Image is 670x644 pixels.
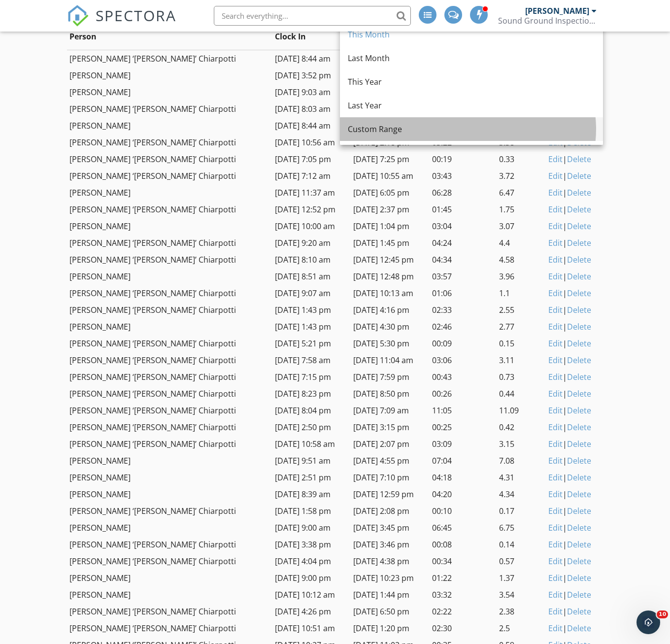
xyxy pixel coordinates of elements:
[497,553,545,570] td: 0.57
[546,318,603,335] td: |
[546,369,603,385] td: |
[548,254,563,265] a: Edit
[67,13,176,34] a: SPECTORA
[430,385,497,402] td: 00:26
[548,472,563,483] a: Edit
[497,452,545,469] td: 7.08
[567,271,591,282] a: Delete
[546,201,603,218] td: |
[351,402,429,419] td: [DATE] 7:09 am
[351,168,429,184] td: [DATE] 10:55 am
[430,419,497,436] td: 00:25
[497,285,545,302] td: 1.1
[430,553,497,570] td: 00:34
[567,422,591,433] a: Delete
[548,221,563,232] a: Edit
[272,285,351,302] td: [DATE] 9:07 am
[497,151,545,168] td: 0.33
[272,402,351,419] td: [DATE] 8:04 pm
[548,372,563,382] a: Edit
[546,268,603,285] td: |
[546,235,603,251] td: |
[272,201,351,218] td: [DATE] 12:52 pm
[351,335,429,352] td: [DATE] 5:30 pm
[430,318,497,335] td: 02:46
[272,385,351,402] td: [DATE] 8:23 pm
[67,436,272,452] td: [PERSON_NAME] ‘[PERSON_NAME]’ Chiarpotti
[96,5,176,26] span: SPECTORA
[67,369,272,385] td: [PERSON_NAME] ‘[PERSON_NAME]’ Chiarpotti
[546,302,603,318] td: |
[430,620,497,637] td: 02:30
[546,519,603,536] td: |
[67,151,272,168] td: [PERSON_NAME] ‘[PERSON_NAME]’ Chiarpotti
[351,536,429,553] td: [DATE] 3:46 pm
[430,235,497,251] td: 04:24
[430,184,497,201] td: 06:28
[548,305,563,315] a: Edit
[351,419,429,436] td: [DATE] 3:15 pm
[567,556,591,567] a: Delete
[497,352,545,369] td: 3.11
[497,385,545,402] td: 0.44
[548,606,563,617] a: Edit
[67,503,272,519] td: [PERSON_NAME] ‘[PERSON_NAME]’ Chiarpotti
[430,285,497,302] td: 01:06
[67,335,272,352] td: [PERSON_NAME] ‘[PERSON_NAME]’ Chiarpotti
[548,388,563,399] a: Edit
[497,335,545,352] td: 0.15
[567,539,591,550] a: Delete
[567,237,591,248] a: Delete
[430,570,497,586] td: 01:22
[567,455,591,466] a: Delete
[67,50,272,67] td: [PERSON_NAME] ‘[PERSON_NAME]’ Chiarpotti
[67,452,272,469] td: [PERSON_NAME]
[546,436,603,452] td: |
[272,419,351,436] td: [DATE] 2:50 pm
[272,101,351,117] td: [DATE] 8:03 am
[497,184,545,201] td: 6.47
[351,151,429,168] td: [DATE] 7:25 pm
[548,422,563,433] a: Edit
[497,503,545,519] td: 0.17
[497,201,545,218] td: 1.75
[657,610,668,618] span: 10
[351,385,429,402] td: [DATE] 8:50 pm
[67,5,89,27] img: The Best Home Inspection Software - Spectora
[548,321,563,332] a: Edit
[351,570,429,586] td: [DATE] 10:23 pm
[546,469,603,486] td: |
[351,251,429,268] td: [DATE] 12:45 pm
[272,50,351,67] td: [DATE] 8:44 am
[497,586,545,603] td: 3.54
[567,388,591,399] a: Delete
[272,536,351,553] td: [DATE] 3:38 pm
[67,201,272,218] td: [PERSON_NAME] ‘[PERSON_NAME]’ Chiarpotti
[67,101,272,117] td: [PERSON_NAME] ‘[PERSON_NAME]’ Chiarpotti
[567,204,591,215] a: Delete
[548,204,563,215] a: Edit
[272,134,351,151] td: [DATE] 10:56 am
[548,439,563,449] a: Edit
[272,519,351,536] td: [DATE] 9:00 am
[348,100,595,111] div: Last Year
[497,570,545,586] td: 1.37
[497,251,545,268] td: 4.58
[348,123,595,135] div: Custom Range
[548,237,563,248] a: Edit
[430,536,497,553] td: 00:08
[351,469,429,486] td: [DATE] 7:10 pm
[497,369,545,385] td: 0.73
[272,251,351,268] td: [DATE] 8:10 am
[567,573,591,583] a: Delete
[546,419,603,436] td: |
[272,503,351,519] td: [DATE] 1:58 pm
[272,235,351,251] td: [DATE] 9:20 am
[497,168,545,184] td: 3.72
[351,352,429,369] td: [DATE] 11:04 am
[272,570,351,586] td: [DATE] 9:00 pm
[430,168,497,184] td: 03:43
[430,436,497,452] td: 03:09
[351,184,429,201] td: [DATE] 6:05 pm
[497,318,545,335] td: 2.77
